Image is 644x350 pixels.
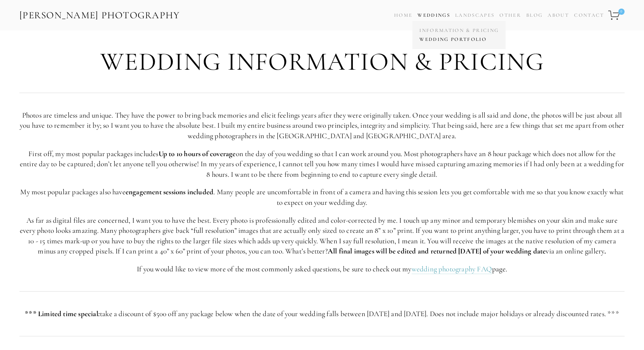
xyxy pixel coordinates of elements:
a: wedding photography FAQ [412,264,492,274]
h1: Wedding Information & Pricing [19,48,625,76]
strong: All final images will be edited and returned [DATE] of your wedding date [328,246,546,255]
a: About [548,10,569,21]
p: First off, my most popular packages includes on the day of you wedding so that I can work around ... [19,149,625,180]
span: 0 [618,9,625,15]
a: Blog [526,10,543,21]
a: Wedding Portfolio [417,35,501,44]
a: Other [499,12,521,18]
a: Contact [574,10,604,21]
strong: Up to 10 hours of coverage [159,149,236,158]
em: : [98,309,100,318]
p: As far as digital files are concerned, I want you to have the best. Every photo is professionally... [19,215,625,257]
a: Weddings [417,12,450,18]
a: Landscapes [455,12,494,18]
p: My most popular packages also have . Many people are uncomfortable in front of a camera and havin... [19,187,625,208]
p: take a discount of $500 off any package below when the date of your wedding falls between [DATE] ... [19,309,625,319]
strong: *** Limited time special [25,309,100,318]
strong: . [604,246,606,255]
a: 0 items in cart [607,6,625,25]
p: If you would like to view more of the most commonly asked questions, be sure to check out my page. [19,264,625,274]
a: Home [394,10,412,21]
a: [PERSON_NAME] Photography [19,7,181,24]
a: Information & Pricing [417,26,501,35]
strong: engagement sessions included [126,187,213,196]
p: Photos are timeless and unique. They have the power to bring back memories and elicit feelings ye... [19,110,625,141]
